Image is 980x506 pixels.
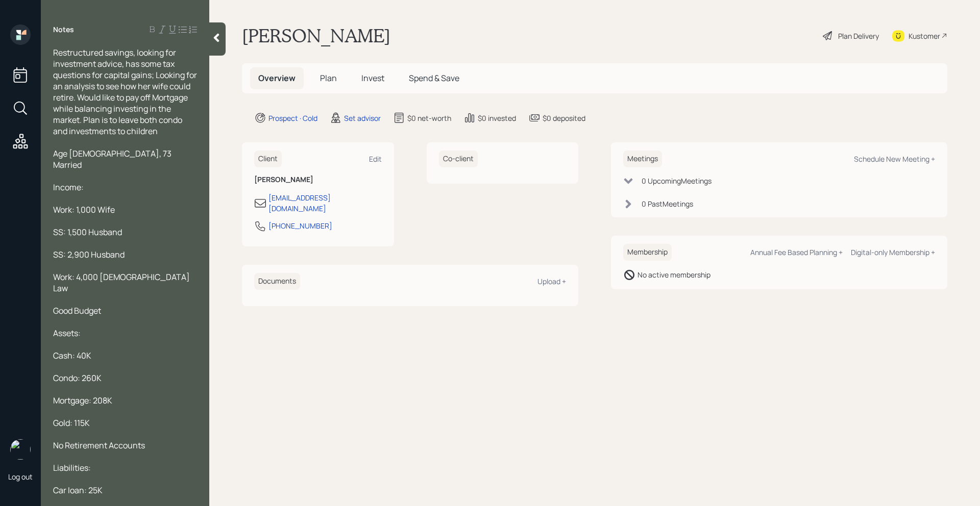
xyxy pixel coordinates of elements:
[53,249,125,260] span: SS: 2,900 Husband
[254,175,382,184] h6: [PERSON_NAME]
[320,72,337,84] span: Plan
[642,175,712,186] div: 0 Upcoming Meeting s
[53,182,84,193] span: Income:
[268,192,382,214] div: [EMAIL_ADDRESS][DOMAIN_NAME]
[53,327,81,339] span: Assets:
[439,150,478,167] h6: Co-client
[53,440,145,451] span: No Retirement Accounts
[53,485,103,496] span: Car loan: 25K
[53,148,173,170] span: Age [DEMOGRAPHIC_DATA], 73 Married
[53,395,112,406] span: Mortgage: 208K
[53,47,199,137] span: Restructured savings, looking for investment advice, has some tax questions for capital gains; Lo...
[838,31,879,41] div: Plan Delivery
[53,417,90,428] span: Gold: 115K
[543,113,585,123] div: $0 deposited
[537,276,566,286] div: Upload +
[53,350,91,361] span: Cash: 40K
[642,198,693,209] div: 0 Past Meeting s
[53,226,122,238] span: SS: 1,500 Husband
[258,72,296,84] span: Overview
[8,472,33,482] div: Log out
[254,150,282,167] h6: Client
[409,72,459,84] span: Spend & Save
[268,220,332,231] div: [PHONE_NUMBER]
[851,247,935,257] div: Digital-only Membership +
[369,154,382,164] div: Edit
[750,247,843,257] div: Annual Fee Based Planning +
[53,204,115,215] span: Work: 1,000 Wife
[344,113,381,123] div: Set advisor
[53,271,191,294] span: Work: 4,000 [DEMOGRAPHIC_DATA] Law
[268,113,317,123] div: Prospect · Cold
[623,150,662,167] h6: Meetings
[10,439,31,460] img: retirable_logo.png
[242,24,390,47] h1: [PERSON_NAME]
[361,72,384,84] span: Invest
[407,113,451,123] div: $0 net-worth
[254,273,300,290] h6: Documents
[53,305,101,316] span: Good Budget
[638,269,710,280] div: No active membership
[854,154,935,164] div: Schedule New Meeting +
[623,244,672,261] h6: Membership
[53,24,74,35] label: Notes
[53,372,102,384] span: Condo: 260K
[53,462,91,473] span: Liabilities:
[909,31,940,41] div: Kustomer
[478,113,516,123] div: $0 invested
